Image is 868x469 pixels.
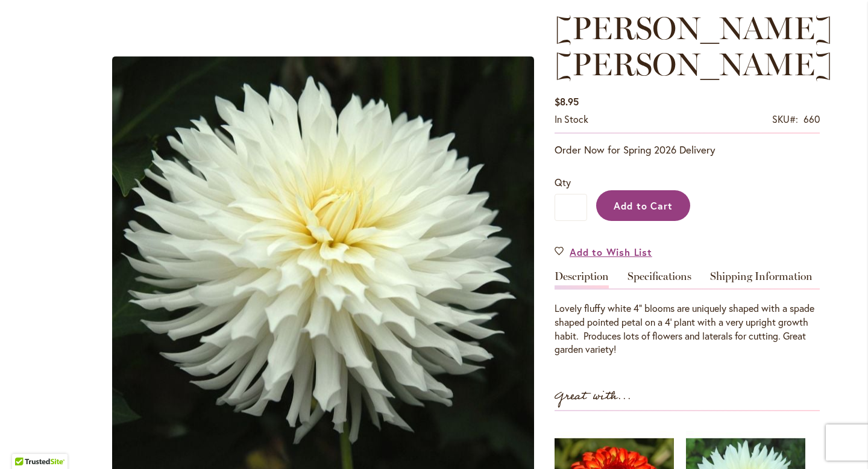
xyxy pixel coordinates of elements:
strong: SKU [772,113,798,125]
a: Add to Wish List [555,245,652,259]
span: [PERSON_NAME] [PERSON_NAME] [555,9,832,83]
div: Detailed Product Info [555,271,820,356]
span: Add to Wish List [570,245,652,259]
p: Order Now for Spring 2026 Delivery [555,143,820,157]
span: $8.95 [555,95,579,108]
span: Qty [555,176,571,188]
button: Add to Cart [596,190,690,221]
a: Specifications [627,271,691,288]
strong: Great with... [555,387,632,406]
a: Description [555,271,609,288]
div: 660 [804,113,820,126]
span: Add to Cart [614,199,673,212]
span: In stock [555,113,588,125]
a: Shipping Information [710,271,813,288]
div: Lovely fluffy white 4" blooms are uniquely shaped with a spade shaped pointed petal on a 4' plant... [555,302,820,356]
div: Availability [555,113,588,126]
iframe: Launch Accessibility Center [9,426,43,460]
